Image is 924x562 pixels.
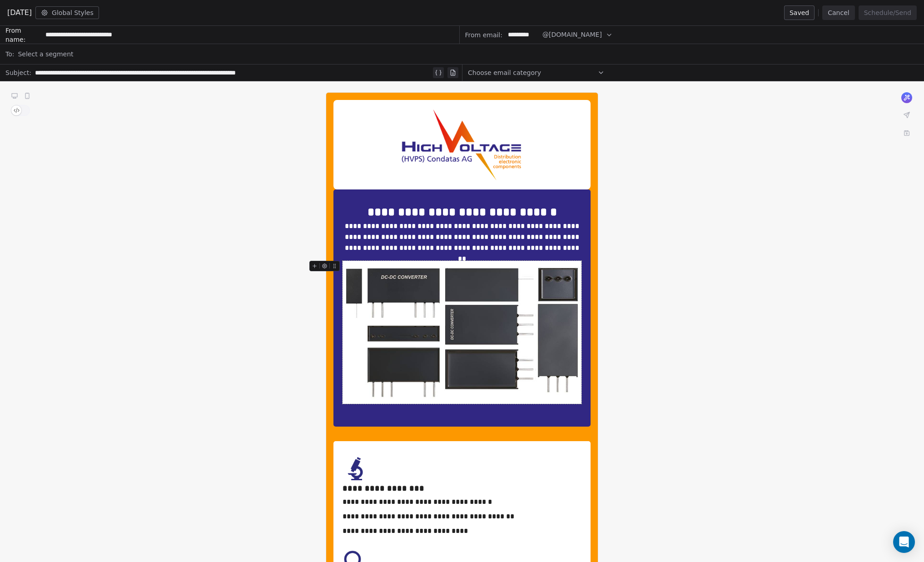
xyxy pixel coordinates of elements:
span: Choose email category [468,68,541,77]
span: @[DOMAIN_NAME] [542,30,602,40]
span: From name: [5,26,42,44]
span: To: [5,50,14,59]
button: Global Styles [35,6,99,19]
span: From email: [465,30,502,40]
button: Saved [784,5,815,20]
button: Schedule/Send [859,5,917,20]
span: Subject: [5,68,31,80]
button: Cancel [822,5,854,20]
div: Open Intercom Messenger [893,531,915,553]
span: [DATE] [7,7,32,18]
span: Select a segment [18,50,73,59]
